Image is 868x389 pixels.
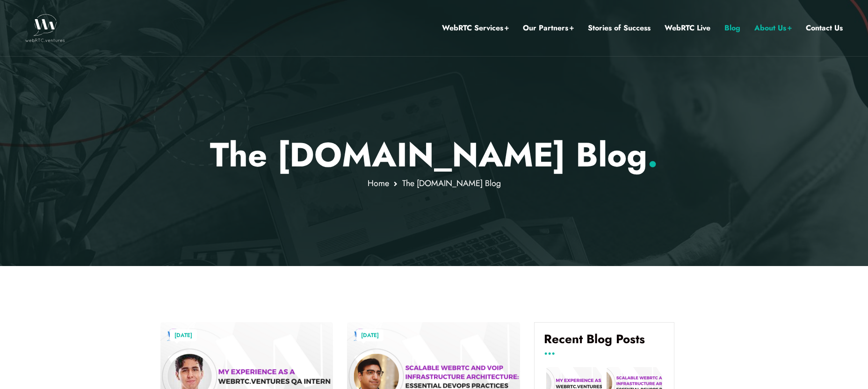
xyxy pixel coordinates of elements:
[647,130,658,179] span: .
[170,329,197,341] a: [DATE]
[806,22,843,34] a: Contact Us
[724,22,740,34] a: Blog
[368,177,389,189] a: Home
[442,22,509,34] a: WebRTC Services
[523,22,574,34] a: Our Partners
[356,329,383,341] a: [DATE]
[754,22,792,34] a: About Us
[544,332,665,353] h4: Recent Blog Posts
[25,14,65,42] img: WebRTC.ventures
[402,177,501,189] span: The [DOMAIN_NAME] Blog
[665,22,710,34] a: WebRTC Live
[160,135,708,175] p: The [DOMAIN_NAME] Blog
[588,22,651,34] a: Stories of Success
